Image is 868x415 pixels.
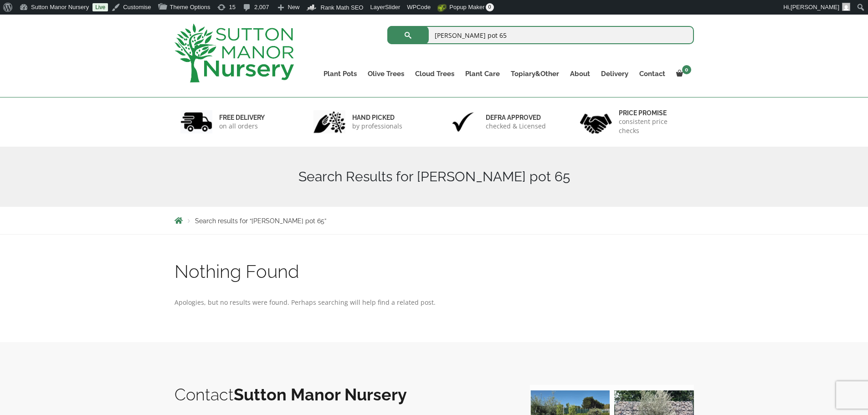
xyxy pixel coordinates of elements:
h2: Contact [175,385,512,404]
h1: Nothing Found [175,262,694,281]
img: 4.jpg [580,108,612,136]
a: Topiary&Other [505,67,565,80]
p: on all orders [219,122,265,131]
img: logo [175,24,294,82]
a: 0 [671,67,694,80]
img: 2.jpg [313,110,345,133]
p: checked & Licensed [486,122,546,131]
span: Search results for “[PERSON_NAME] pot 65” [195,217,326,225]
span: Rank Math SEO [321,4,364,11]
a: Olive Trees [362,67,410,80]
a: Delivery [596,67,634,80]
a: About [565,67,596,80]
h1: Search Results for [PERSON_NAME] pot 65 [175,169,694,185]
a: Contact [634,67,671,80]
a: Plant Pots [318,67,362,80]
p: Apologies, but no results were found. Perhaps searching will help find a related post. [175,297,694,308]
nav: Breadcrumbs [175,217,694,224]
h6: Price promise [619,109,688,117]
h6: Defra approved [486,113,546,122]
p: by professionals [352,122,402,131]
span: [PERSON_NAME] [791,4,839,10]
a: Cloud Trees [410,67,460,80]
span: 0 [486,3,494,11]
input: Search... [387,26,694,44]
a: Live [92,3,108,11]
h6: hand picked [352,113,402,122]
a: Plant Care [460,67,505,80]
b: Sutton Manor Nursery [234,385,407,404]
h6: FREE DELIVERY [219,113,265,122]
p: consistent price checks [619,117,688,135]
img: 3.jpg [447,110,479,133]
img: 1.jpg [180,110,212,133]
span: 0 [682,65,691,74]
